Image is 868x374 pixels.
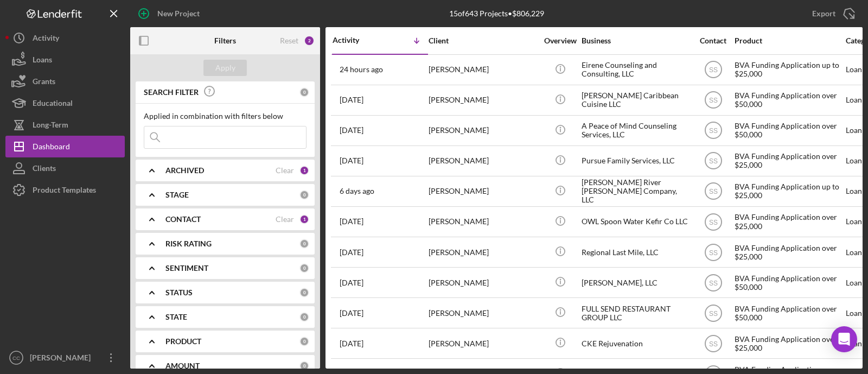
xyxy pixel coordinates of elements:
text: SS [709,127,717,135]
div: [PERSON_NAME] [429,329,537,358]
div: BVA Funding Application over $25,000 [735,147,843,175]
button: Loans [5,49,125,71]
div: BVA Funding Application over $50,000 [735,268,843,297]
button: Clients [5,157,125,179]
b: Filters [214,36,236,45]
text: SS [709,188,717,195]
div: BVA Funding Application up to $25,000 [735,55,843,84]
button: New Project [130,3,210,24]
div: 1 [299,166,309,175]
div: [PERSON_NAME] [429,268,537,297]
div: Activity [333,36,380,45]
time: 2025-07-28 12:53 [340,248,363,257]
div: [PERSON_NAME] [429,86,537,115]
time: 2025-08-12 16:47 [340,96,363,104]
b: SENTIMENT [165,264,208,272]
div: 0 [299,312,309,322]
div: [PERSON_NAME] [429,238,537,267]
div: 0 [299,263,309,273]
text: SS [709,279,717,287]
time: 2025-08-07 18:18 [340,187,374,195]
div: Regional Last Mile, LLC [582,238,690,267]
b: SEARCH FILTER [144,88,199,97]
time: 2025-08-12 17:38 [340,65,383,74]
b: CONTACT [165,215,201,224]
div: Applied in combination with filters below [144,112,307,121]
div: [PERSON_NAME] [27,347,98,371]
div: Client [429,36,537,45]
div: Loans [33,49,52,73]
button: Dashboard [5,136,125,157]
div: Overview [540,36,580,45]
b: RISK RATING [165,239,212,248]
div: Product Templates [33,179,96,204]
div: 2 [304,35,315,46]
button: Long-Term [5,114,125,136]
div: BVA Funding Application over $50,000 [735,116,843,145]
time: 2025-07-14 22:07 [340,339,363,348]
div: A Peace of Mind Counseling Services, LLC [582,116,690,145]
div: 0 [299,239,309,249]
div: 0 [299,337,309,346]
div: Clear [276,215,294,224]
div: Educational [33,92,73,117]
text: SS [709,157,717,165]
b: PRODUCT [165,337,201,346]
div: Grants [33,71,55,95]
div: 1 [299,214,309,224]
div: [PERSON_NAME], LLC [582,268,690,297]
time: 2025-08-11 20:11 [340,126,363,135]
div: [PERSON_NAME] [429,147,537,175]
div: Long-Term [33,114,68,138]
div: BVA Funding Application over $25,000 [735,329,843,358]
div: Business [582,36,690,45]
div: BVA Funding Application over $25,000 [735,238,843,267]
text: SS [709,249,717,256]
div: Apply [215,60,235,76]
time: 2025-07-21 10:06 [340,278,363,287]
div: Activity [33,27,59,52]
div: BVA Funding Application over $50,000 [735,299,843,327]
a: Grants [5,71,125,92]
text: SS [709,218,717,226]
button: CC[PERSON_NAME] [5,347,125,369]
div: [PERSON_NAME] [429,177,537,206]
time: 2025-08-04 19:12 [340,217,363,226]
div: BVA Funding Application over $25,000 [735,207,843,236]
div: Open Intercom Messenger [831,326,857,352]
b: ARCHIVED [165,166,204,175]
text: SS [709,309,717,317]
div: [PERSON_NAME] Caribbean Cuisine LLC [582,86,690,115]
div: Reset [280,36,298,45]
b: STATUS [165,288,193,297]
b: STATE [165,313,187,321]
div: Export [812,3,835,24]
button: Educational [5,92,125,114]
div: Clients [33,157,56,182]
div: [PERSON_NAME] [429,299,537,327]
text: SS [709,97,717,104]
div: BVA Funding Application up to $25,000 [735,177,843,206]
button: Export [801,3,863,24]
div: 0 [299,288,309,297]
time: 2025-08-09 17:27 [340,156,363,165]
div: Pursue Family Services, LLC [582,147,690,175]
div: BVA Funding Application over $50,000 [735,86,843,115]
div: Clear [276,166,294,175]
div: Eirene Counseling and Consulting, LLC [582,55,690,84]
div: [PERSON_NAME] [429,207,537,236]
text: SS [709,66,717,74]
div: 0 [299,190,309,200]
div: New Project [157,3,200,24]
button: Product Templates [5,179,125,201]
div: FULL SEND RESTAURANT GROUP LLC [582,299,690,327]
text: SS [709,340,717,347]
text: CC [12,355,20,361]
div: 15 of 643 Projects • $806,229 [449,9,544,18]
b: STAGE [165,191,189,199]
